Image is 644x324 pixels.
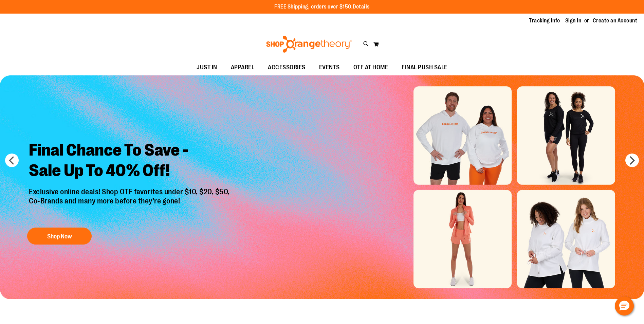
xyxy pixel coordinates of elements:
span: JUST IN [197,60,217,75]
a: ACCESSORIES [261,60,312,75]
a: Create an Account [593,17,638,24]
span: ACCESSORIES [268,60,306,75]
img: Shop Orangetheory [265,36,353,53]
p: Exclusive online deals! Shop OTF favorites under $10, $20, $50, Co-Brands and many more before th... [24,187,237,221]
p: FREE Shipping, orders over $150. [274,3,370,11]
h2: Final Chance To Save - Sale Up To 40% Off! [24,135,237,187]
button: Shop Now [27,228,92,245]
a: OTF AT HOME [347,60,395,75]
span: APPAREL [231,60,255,75]
a: JUST IN [190,60,224,75]
a: FINAL PUSH SALE [395,60,454,75]
button: Hello, have a question? Let’s chat. [615,296,634,316]
a: Tracking Info [529,17,560,24]
a: Sign In [565,17,582,24]
a: EVENTS [312,60,347,75]
span: EVENTS [319,60,340,75]
button: next [625,154,639,167]
a: Final Chance To Save -Sale Up To 40% Off! Exclusive online deals! Shop OTF favorites under $10, $... [24,135,237,248]
a: Details [353,4,370,10]
a: APPAREL [224,60,261,75]
span: OTF AT HOME [353,60,388,75]
span: FINAL PUSH SALE [402,60,447,75]
button: prev [5,154,19,167]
